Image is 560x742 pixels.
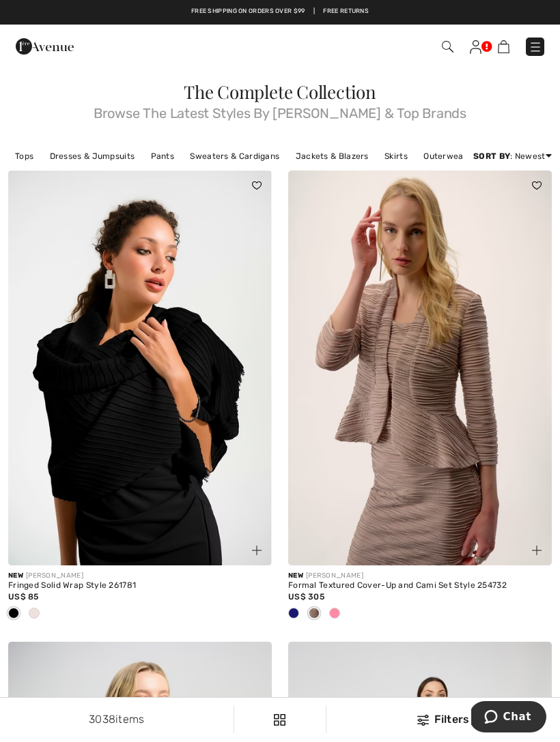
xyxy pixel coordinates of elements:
[471,701,546,735] iframe: Opens a widget where you can chat to one of our agents
[529,40,542,54] img: Menu
[183,147,286,165] a: Sweaters & Cardigans
[191,7,305,16] a: Free shipping on orders over $99
[8,170,272,565] img: Fringed Solid Wrap Style 261781. Black
[470,40,481,54] img: My Info
[288,170,552,565] img: Formal Textured Cover-Up and Cami Set Style 254732. Midnight Blue
[252,546,262,555] img: plus_v2.svg
[323,7,369,16] a: Free Returns
[8,101,552,120] span: Browse The Latest Styles By [PERSON_NAME] & Top Brands
[304,603,324,625] div: Sand
[8,581,272,591] div: Fringed Solid Wrap Style 261781
[313,7,315,16] span: |
[442,41,453,53] img: Search
[288,581,552,591] div: Formal Textured Cover-Up and Cami Set Style 254732
[378,147,415,165] a: Skirts
[288,572,303,580] span: New
[252,181,262,190] img: heart_black_full.svg
[498,40,509,53] img: Shopping Bag
[16,33,74,60] img: 1ère Avenue
[89,713,115,726] span: 3038
[289,147,376,165] a: Jackets & Blazers
[43,147,142,165] a: Dresses & Jumpsuits
[335,711,552,728] div: Filters
[8,147,40,165] a: Tops
[274,714,285,726] img: Filters
[532,546,542,555] img: plus_v2.svg
[417,715,429,726] img: Filters
[288,592,324,602] span: US$ 305
[283,603,304,625] div: Midnight Blue
[8,571,272,581] div: [PERSON_NAME]
[144,147,182,165] a: Pants
[3,603,24,625] div: Black
[24,603,44,625] div: Champagne 171
[417,147,474,165] a: Outerwear
[473,150,552,162] div: : Newest
[473,151,510,161] strong: Sort By
[324,603,345,625] div: Petal pink
[16,39,74,52] a: 1ère Avenue
[184,80,376,104] span: The Complete Collection
[8,592,39,602] span: US$ 85
[288,571,552,581] div: [PERSON_NAME]
[532,181,542,190] img: heart_black_full.svg
[8,572,23,580] span: New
